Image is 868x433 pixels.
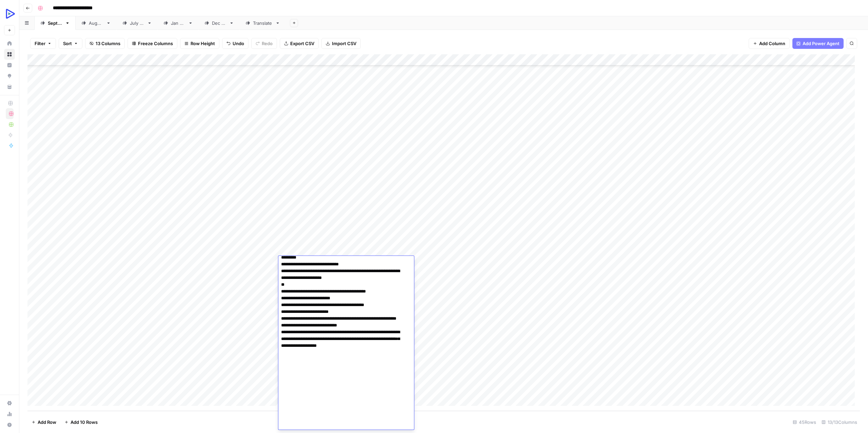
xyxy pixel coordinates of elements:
button: Add Power Agent [792,38,844,49]
a: [DATE] [199,16,240,30]
a: Browse [4,49,15,60]
button: Export CSV [280,38,319,49]
span: 13 Columns [96,40,120,47]
a: [DATE] [76,16,117,30]
div: [DATE] [89,20,103,26]
a: Opportunities [4,71,15,81]
span: Export CSV [290,40,314,47]
a: [DATE] [117,16,158,30]
button: Import CSV [321,38,361,49]
span: Sort [63,40,72,47]
span: Add Power Agent [803,40,840,47]
a: [DATE] [158,16,199,30]
button: Help + Support [4,419,15,430]
button: Freeze Columns [127,38,177,49]
button: Undo [222,38,249,49]
span: Redo [262,40,273,47]
button: Add 10 Rows [60,417,102,428]
button: Workspace: OpenReplay [4,5,15,22]
img: OpenReplay Logo [4,8,16,20]
a: Home [4,38,15,49]
div: [DATE] [48,20,62,26]
button: Add Column [749,38,790,49]
a: Your Data [4,81,15,92]
span: Freeze Columns [138,40,173,47]
a: Translate [240,16,286,30]
span: Undo [233,40,244,47]
span: Add Column [759,40,785,47]
div: 13/13 Columns [819,417,860,428]
a: Usage [4,409,15,419]
a: Insights [4,60,15,71]
button: Add Row [27,417,60,428]
button: Sort [59,38,82,49]
div: 45 Rows [790,417,819,428]
span: Import CSV [332,40,356,47]
span: Filter [35,40,45,47]
button: Filter [30,38,56,49]
div: Translate [253,20,273,26]
a: [DATE] [35,16,76,30]
button: 13 Columns [85,38,125,49]
div: [DATE] [130,20,144,26]
div: [DATE] [212,20,226,26]
span: Add Row [38,419,56,426]
div: [DATE] [171,20,185,26]
button: Redo [251,38,277,49]
a: Settings [4,398,15,409]
span: Add 10 Rows [71,419,98,426]
button: Row Height [180,38,219,49]
span: Row Height [191,40,215,47]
